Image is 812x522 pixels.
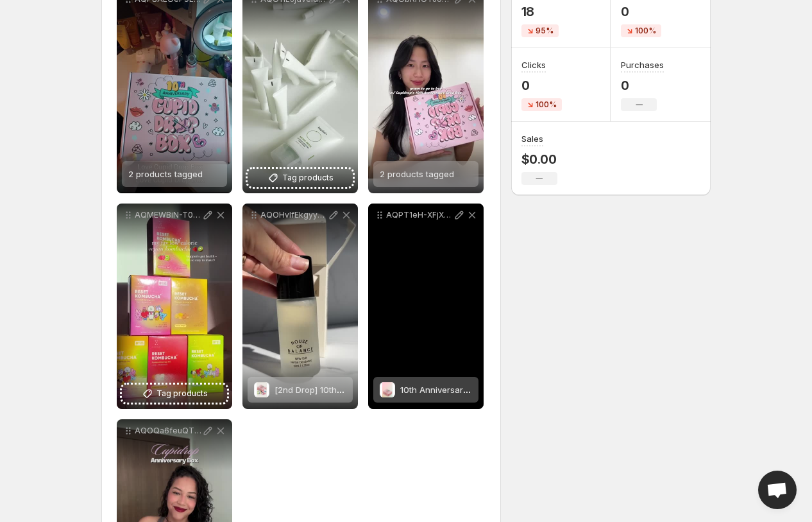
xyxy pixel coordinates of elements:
[128,169,203,179] span: 2 products tagged
[621,58,664,71] h3: Purchases
[536,100,557,110] span: 100%
[635,26,656,36] span: 100%
[621,4,661,19] p: 0
[521,78,562,93] p: 0
[248,169,353,187] button: Tag products
[135,210,201,220] p: AQMEWBiN-T0RgrRmG42JOzzOyGptBEgTsU9cp0_Yqs3k5JIvKkXiXAznK6W_BePTJ0T-_6P7DjFG3x-aQiRMo-h2Gk5c8Bq8-...
[386,210,453,220] p: AQPT1eH-XFjXHnnuZIn46lbKWQ_DVja3Z-iERR1ZAsjR-iZ_5Z7j56QQ6CzT8e5Xl7c-2-fdPOsPgotGCq7fpYubMmp50RaDs...
[521,152,557,167] p: $0.00
[521,4,570,19] p: 18
[156,387,208,400] span: Tag products
[621,78,664,93] p: 0
[260,210,327,220] p: AQOHvlfEkgyyn8x_dVjVSh-hZAqzQn2j1WaoxdGjKqUYn42qnpxvPpI3_fsL60KCT7aGL3awBq99heTE_jen9J5eKLCG_Qrae...
[117,204,232,409] div: AQMEWBiN-T0RgrRmG42JOzzOyGptBEgTsU9cp0_Yqs3k5JIvKkXiXAznK6W_BePTJ0T-_6P7DjFG3x-aQiRMo-h2Gk5c8Bq8-...
[521,132,543,145] h3: Sales
[380,169,454,179] span: 2 products tagged
[275,385,475,395] span: [2nd Drop] 10th Anniversary Cupidrop Beauty Box
[521,58,546,71] h3: Clicks
[135,426,201,436] p: AQOQa6feuQTV3zmn9rQQn9VHeOBT9iuG6c2DqyttZD61a6CE0xEMOkUGwASALna0LAe2NRevdA8pgP9lsmsQze_Jkyp51fxU7...
[536,26,554,36] span: 95%
[368,204,484,409] div: AQPT1eH-XFjXHnnuZIn46lbKWQ_DVja3Z-iERR1ZAsjR-iZ_5Z7j56QQ6CzT8e5Xl7c-2-fdPOsPgotGCq7fpYubMmp50RaDs...
[758,471,797,509] div: Open chat
[282,171,334,184] span: Tag products
[400,385,525,395] span: 10th Anniversary Cupidrop Box
[242,204,358,409] div: AQOHvlfEkgyyn8x_dVjVSh-hZAqzQn2j1WaoxdGjKqUYn42qnpxvPpI3_fsL60KCT7aGL3awBq99heTE_jen9J5eKLCG_Qrae...
[122,385,227,403] button: Tag products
